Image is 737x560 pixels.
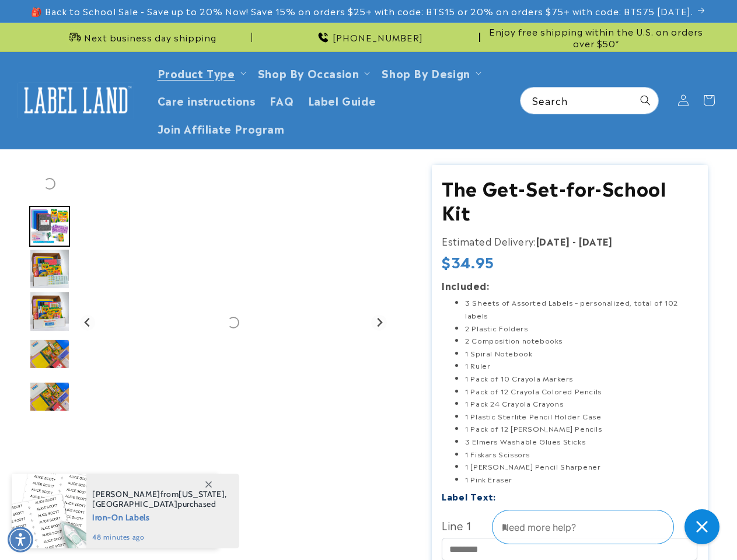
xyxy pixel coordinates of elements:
strong: Included: [442,278,489,292]
summary: Product Type [151,59,251,86]
li: 1 Pack of 10 Crayola Markers [465,372,697,385]
span: from , purchased [92,489,227,509]
li: 1 Pink Eraser [465,473,697,486]
a: Join Affiliate Program [151,114,292,142]
li: 1 Pack of 12 [PERSON_NAME] Pencils [465,422,697,435]
span: [US_STATE] [179,489,225,499]
li: 2 Plastic Folders [465,322,697,335]
media-gallery: Gallery Viewer [29,165,403,486]
li: 1 Pack of 12 Crayola Colored Pencils [465,385,697,398]
li: 3 Elmers Washable Glues Sticks [465,435,697,448]
a: Product Type [158,65,235,80]
div: Announcement [29,23,252,51]
label: Line 1 [442,516,697,534]
summary: Shop By Occasion [251,59,375,86]
li: 3 Sheets of Assorted Labels – personalized, total of 102 labels [465,296,697,321]
strong: [DATE] [536,234,570,248]
iframe: Gorgias Floating Chat [492,505,725,548]
span: FAQ [270,93,294,107]
button: Next slide [371,315,387,331]
span: Shop By Occasion [258,66,359,79]
summary: Shop By Design [375,59,485,86]
h1: The Get-Set-for-School Kit [442,176,697,224]
span: 🎒 Back to School Sale - Save up to 20% Now! Save 15% on orders $25+ with code: BTS15 or 20% on or... [31,5,693,17]
span: Join Affiliate Program [158,121,285,135]
div: Go to slide 6 [29,334,70,374]
div: Announcement [485,23,708,51]
div: Go to slide 3 [29,206,70,247]
img: null [29,206,70,247]
li: 1 Plastic Sterlite Pencil Holder Case [465,410,697,423]
a: Care instructions [151,86,263,114]
div: Go to slide 7 [29,376,70,417]
strong: [DATE] [579,234,613,248]
span: Enjoy free shipping within the U.S. on orders over $50* [485,26,708,48]
span: Next business day shipping [84,32,216,43]
div: Go to slide 2 [29,163,70,204]
span: [GEOGRAPHIC_DATA] [92,499,177,509]
a: FAQ [263,86,301,114]
span: [PHONE_NUMBER] [333,32,423,43]
p: Estimated Delivery: [442,233,697,250]
li: 1 Ruler [465,359,697,372]
button: Search [633,87,658,113]
li: 1 Fiskars Scissors [465,448,697,461]
strong: - [572,234,577,248]
span: Label Guide [308,93,376,107]
a: Label Guide [301,86,383,114]
div: Accessibility Menu [8,527,33,552]
li: 1 [PERSON_NAME] Pencil Sharpener [465,460,697,473]
label: Label Text: [442,489,496,503]
span: [PERSON_NAME] [92,489,160,499]
li: 2 Composition notebooks [465,334,697,347]
a: Shop By Design [382,65,470,80]
img: Label Land [18,82,134,118]
span: Care instructions [158,93,256,107]
div: Go to slide 4 [29,249,70,289]
button: Previous slide [80,315,96,331]
span: $34.95 [442,253,494,271]
li: 1 Spiral Notebook [465,347,697,360]
li: 1 Pack 24 Crayola Crayons [465,397,697,410]
a: Label Land [13,78,139,123]
div: Go to slide 5 [29,291,70,332]
div: Announcement [257,23,480,51]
